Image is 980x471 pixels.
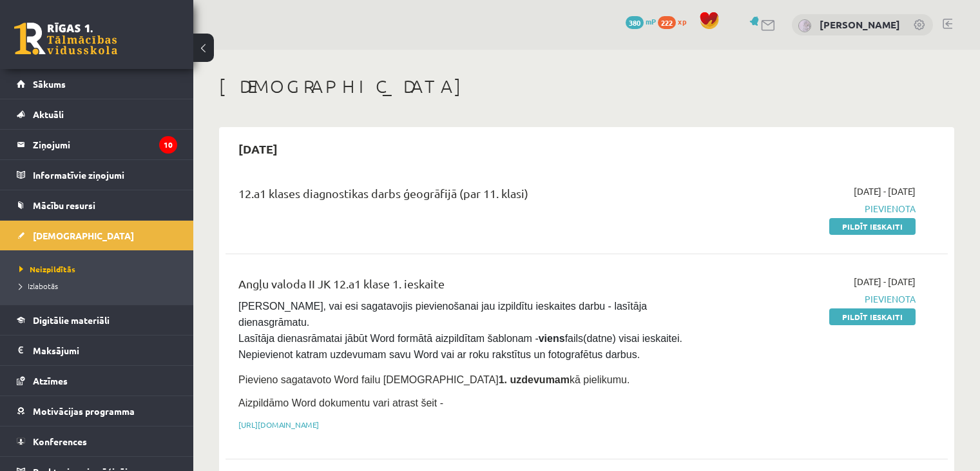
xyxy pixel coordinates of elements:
[238,374,629,385] span: Pievieno sagatavoto Word failu [DEMOGRAPHIC_DATA] kā pielikumu.
[854,275,916,288] span: [DATE] - [DATE]
[703,202,916,215] span: Pievienota
[658,16,676,29] span: 222
[33,130,177,159] legend: Ziņojumi
[17,221,177,250] a: [DEMOGRAPHIC_DATA]
[17,99,177,129] a: Aktuāli
[238,185,684,208] div: 12.a1 klases diagnostikas darbs ģeogrāfijā (par 11. klasi)
[17,366,177,396] a: Atzīmes
[658,16,693,26] a: 222 xp
[17,69,177,99] a: Sākums
[33,336,177,365] legend: Maksājumi
[17,305,177,335] a: Digitālie materiāli
[33,108,64,120] span: Aktuāli
[33,160,177,190] legend: Informatīvie ziņojumi
[17,336,177,365] a: Maksājumi
[798,19,811,32] img: Roberts Ķemers
[17,130,177,159] a: Ziņojumi10
[238,397,443,408] span: Aizpildāmo Word dokumentu vari atrast šeit -
[646,16,656,26] span: mP
[19,263,180,275] a: Neizpildītās
[17,190,177,220] a: Mācību resursi
[820,18,900,31] a: [PERSON_NAME]
[33,314,110,326] span: Digitālie materiāli
[854,185,916,198] span: [DATE] - [DATE]
[678,16,686,26] span: xp
[238,301,685,360] span: [PERSON_NAME], vai esi sagatavojis pievienošanai jau izpildītu ieskaites darbu - lasītāja dienasg...
[226,134,291,164] h2: [DATE]
[33,230,134,241] span: [DEMOGRAPHIC_DATA]
[539,333,565,344] strong: viens
[33,436,87,447] span: Konferences
[19,281,58,291] span: Izlabotās
[33,78,66,90] span: Sākums
[19,280,180,292] a: Izlabotās
[829,218,916,235] a: Pildīt ieskaiti
[33,405,135,417] span: Motivācijas programma
[33,375,68,386] span: Atzīmes
[219,75,954,97] h1: [DEMOGRAPHIC_DATA]
[703,292,916,306] span: Pievienota
[17,396,177,426] a: Motivācijas programma
[17,426,177,456] a: Konferences
[829,308,916,325] a: Pildīt ieskaiti
[499,374,570,385] strong: 1. uzdevumam
[159,136,177,154] i: 10
[33,199,95,211] span: Mācību resursi
[238,275,684,299] div: Angļu valoda II JK 12.a1 klase 1. ieskaite
[14,23,117,55] a: Rīgas 1. Tālmācības vidusskola
[238,419,319,430] a: [URL][DOMAIN_NAME]
[17,160,177,190] a: Informatīvie ziņojumi
[19,264,75,274] span: Neizpildītās
[626,16,656,26] a: 380 mP
[626,16,644,29] span: 380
